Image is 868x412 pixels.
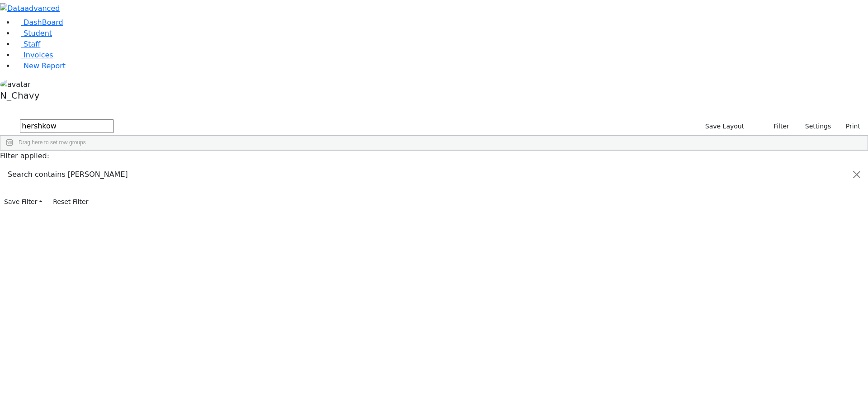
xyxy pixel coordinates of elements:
[24,62,66,70] span: New Report
[701,119,748,133] button: Save Layout
[14,29,52,38] a: Student
[24,51,53,59] span: Invoices
[24,18,63,27] span: DashBoard
[846,162,868,187] button: Close
[24,40,40,48] span: Staff
[20,119,114,133] input: Search
[14,51,53,59] a: Invoices
[793,119,835,133] button: Settings
[49,195,92,209] button: Reset Filter
[14,40,40,48] a: Staff
[835,119,864,133] button: Print
[14,18,63,27] a: DashBoard
[24,29,52,38] span: Student
[762,119,793,133] button: Filter
[19,139,86,146] span: Drag here to set row groups
[14,62,66,70] a: New Report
